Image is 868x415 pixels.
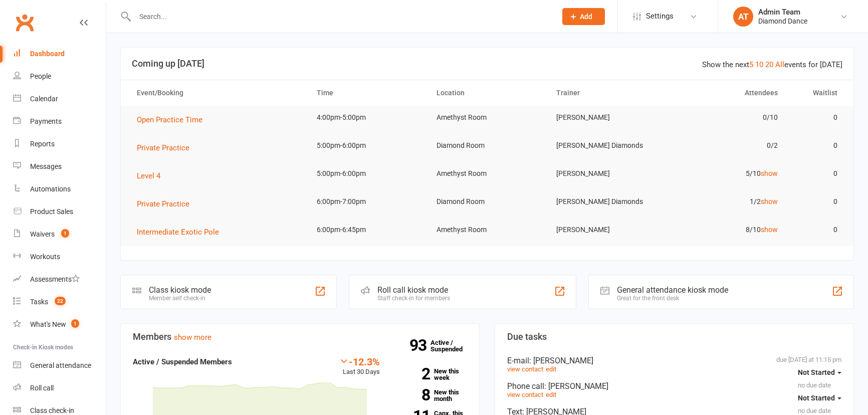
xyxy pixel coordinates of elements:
[174,333,211,342] a: show more
[617,295,728,302] div: Great for the front desk
[30,140,55,148] div: Reports
[30,230,55,238] div: Waivers
[667,106,787,129] td: 0/10
[13,88,106,110] a: Calendar
[133,332,467,342] h3: Members
[395,387,430,402] strong: 8
[749,60,753,69] a: 5
[755,60,763,69] a: 10
[787,134,847,157] td: 0
[308,162,427,185] td: 5:00pm-6:00pm
[787,218,847,242] td: 0
[137,171,160,180] span: Level 4
[758,17,807,26] div: Diamond Dance
[427,106,547,129] td: Amethyst Room
[13,268,106,291] a: Assessments
[787,80,847,106] th: Waitlist
[137,115,202,124] span: Open Practice Time
[761,169,778,177] a: show
[547,190,667,214] td: [PERSON_NAME] Diamonds
[137,198,196,210] button: Private Practice
[761,226,778,234] a: show
[787,190,847,214] td: 0
[13,313,106,336] a: What's New1
[137,114,209,126] button: Open Practice Time
[617,285,728,295] div: General attendance kiosk mode
[646,5,674,28] span: Settings
[547,162,667,185] td: [PERSON_NAME]
[30,384,54,392] div: Roll call
[507,381,841,391] div: Phone call
[758,8,807,17] div: Admin Team
[71,319,79,328] span: 1
[427,80,547,106] th: Location
[427,190,547,214] td: Diamond Room
[13,223,106,246] a: Waivers 1
[395,366,430,381] strong: 2
[13,178,106,200] a: Automations
[30,50,65,58] div: Dashboard
[702,59,842,71] div: Show the next events for [DATE]
[787,162,847,185] td: 0
[761,197,778,205] a: show
[427,162,547,185] td: Amethyst Room
[13,200,106,223] a: Product Sales
[149,285,211,295] div: Class kiosk mode
[137,143,189,152] span: Private Practice
[30,406,74,414] div: Class check-in
[13,155,106,178] a: Messages
[13,110,106,133] a: Payments
[30,162,62,170] div: Messages
[580,13,592,21] span: Add
[55,297,66,305] span: 22
[13,291,106,313] a: Tasks 22
[546,365,556,373] a: edit
[507,391,543,398] a: view contact
[339,356,380,367] div: -12.3%
[30,72,51,80] div: People
[733,7,753,27] div: AT
[798,389,841,407] button: Not Started
[13,43,106,65] a: Dashboard
[427,134,547,157] td: Diamond Room
[667,134,787,157] td: 0/2
[30,117,62,125] div: Payments
[30,95,58,103] div: Calendar
[30,207,73,216] div: Product Sales
[30,361,91,369] div: General attendance
[395,368,467,381] a: 2New this week
[128,80,308,106] th: Event/Booking
[395,389,467,402] a: 8New this month
[544,381,608,391] span: : [PERSON_NAME]
[13,133,106,155] a: Reports
[377,295,450,302] div: Staff check-in for members
[30,253,60,261] div: Workouts
[667,162,787,185] td: 5/10
[562,8,605,25] button: Add
[667,190,787,214] td: 1/2
[30,320,66,328] div: What's New
[30,298,48,306] div: Tasks
[13,246,106,268] a: Workouts
[430,332,475,360] a: 93Active / Suspended
[775,60,784,69] a: All
[132,59,842,69] h3: Coming up [DATE]
[137,142,196,154] button: Private Practice
[547,106,667,129] td: [PERSON_NAME]
[798,368,835,376] span: Not Started
[30,275,80,283] div: Assessments
[13,377,106,399] a: Roll call
[507,332,841,342] h3: Due tasks
[137,170,167,182] button: Level 4
[787,106,847,129] td: 0
[547,134,667,157] td: [PERSON_NAME] Diamonds
[137,228,219,237] span: Intermediate Exotic Pole
[12,10,37,35] a: Clubworx
[149,295,211,302] div: Member self check-in
[13,65,106,88] a: People
[13,354,106,377] a: General attendance kiosk mode
[547,218,667,242] td: [PERSON_NAME]
[137,199,189,209] span: Private Practice
[547,80,667,106] th: Trainer
[339,356,380,377] div: Last 30 Days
